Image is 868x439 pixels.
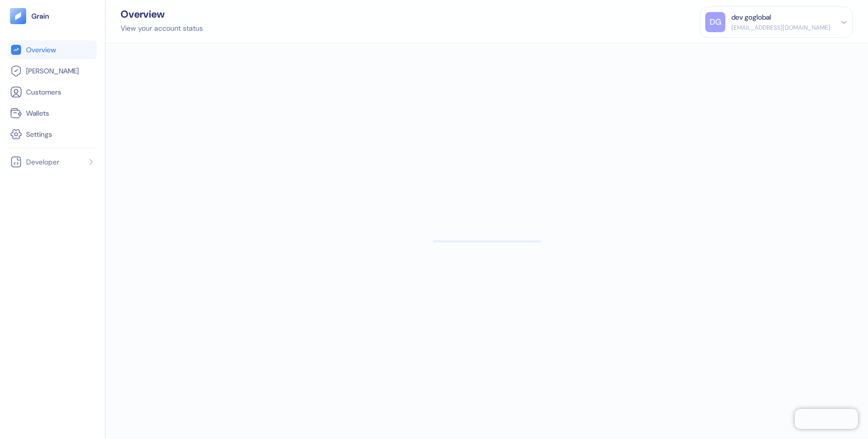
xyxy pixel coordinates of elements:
[10,65,95,77] a: [PERSON_NAME]
[705,12,725,32] div: DG
[26,157,59,167] span: Developer
[10,128,95,140] a: Settings
[731,12,771,23] div: dev goglobal
[26,87,61,97] span: Customers
[121,23,203,34] div: View your account status
[731,23,830,32] div: [EMAIL_ADDRESS][DOMAIN_NAME]
[10,8,26,24] img: logo-tablet-V2.svg
[10,44,95,56] a: Overview
[26,129,52,139] span: Settings
[10,107,95,119] a: Wallets
[795,409,858,429] iframe: Chatra live chat
[10,86,95,98] a: Customers
[26,66,79,76] span: [PERSON_NAME]
[121,9,203,19] div: Overview
[26,108,49,118] span: Wallets
[26,45,56,55] span: Overview
[31,13,50,20] img: logo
